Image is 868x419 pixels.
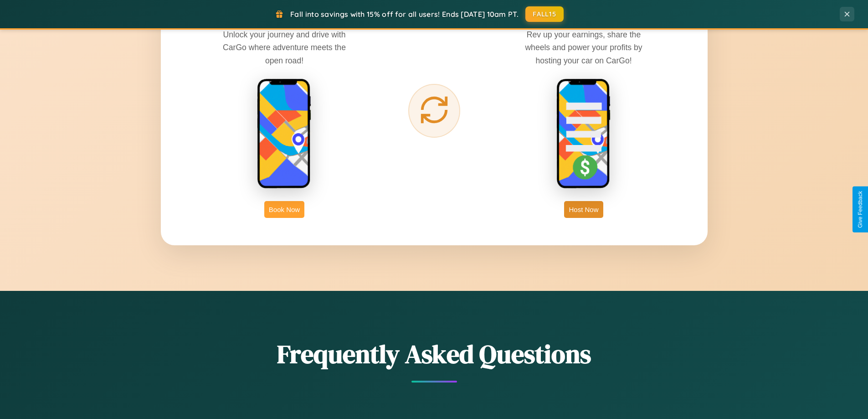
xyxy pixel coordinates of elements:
p: Unlock your journey and drive with CarGo where adventure meets the open road! [216,28,353,67]
span: Fall into savings with 15% off for all users! Ends [DATE] 10am PT. [290,10,519,19]
p: Rev up your earnings, share the wheels and power your profits by hosting your car on CarGo! [515,28,652,67]
div: Give Feedback [857,191,863,228]
h2: Frequently Asked Questions [161,336,708,372]
button: Book Now [264,201,304,218]
img: host phone [556,78,611,190]
button: Host Now [564,201,603,218]
button: FALL15 [525,6,564,22]
img: rent phone [257,78,312,190]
